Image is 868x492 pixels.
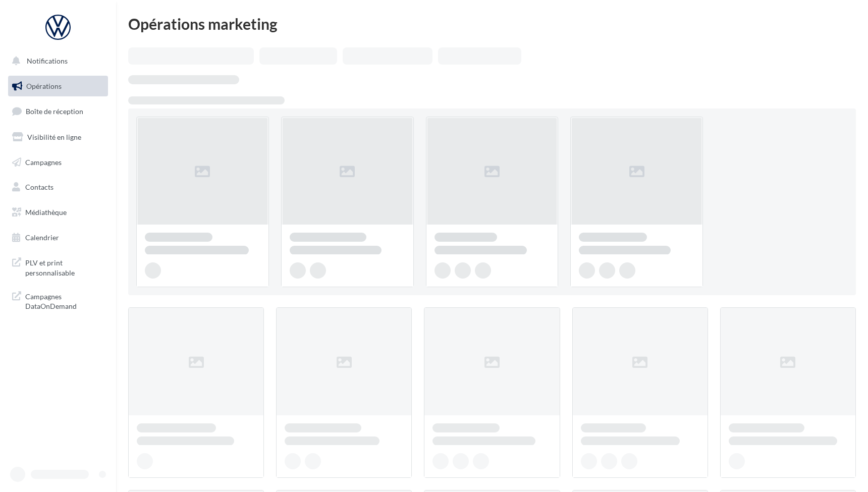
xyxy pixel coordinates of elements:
[6,286,110,315] a: Campagnes DataOnDemand
[25,233,59,242] span: Calendrier
[6,50,106,72] button: Notifications
[6,127,110,148] a: Visibilité en ligne
[6,177,110,198] a: Contacts
[128,16,856,31] div: Opérations marketing
[26,82,62,90] span: Opérations
[27,57,68,65] span: Notifications
[6,252,110,282] a: PLV et print personnalisable
[6,202,110,223] a: Médiathèque
[25,290,104,311] span: Campagnes DataOnDemand
[26,107,83,116] span: Boîte de réception
[25,256,104,278] span: PLV et print personnalisable
[25,208,67,216] span: Médiathèque
[25,157,62,166] span: Campagnes
[6,227,110,248] a: Calendrier
[27,133,81,141] span: Visibilité en ligne
[6,152,110,173] a: Campagnes
[25,183,53,191] span: Contacts
[6,100,110,122] a: Boîte de réception
[6,76,110,97] a: Opérations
